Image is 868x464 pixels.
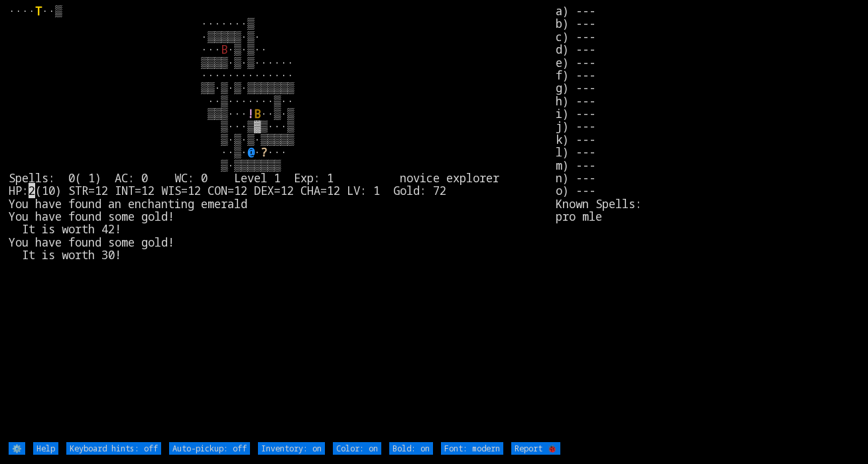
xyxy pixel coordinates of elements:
[221,42,227,57] font: B
[441,442,503,455] input: Font: modern
[33,442,58,455] input: Help
[29,183,35,198] mark: 2
[169,442,250,455] input: Auto-pickup: off
[556,5,859,441] stats: a) --- b) --- c) --- d) --- e) --- f) --- g) --- h) --- i) --- j) --- k) --- l) --- m) --- n) ---...
[511,442,560,455] input: Report 🐞
[247,145,254,160] font: @
[333,442,381,455] input: Color: on
[258,442,325,455] input: Inventory: on
[247,106,254,121] font: !
[35,3,42,19] font: T
[9,5,556,441] larn: ···· ··▒ ·······▒ ·▒▒▒▒▒·▒· ··· ·▒·▒·· ▒▒▒▒·▒·▒······ ·············· ▒▒·▒·▒·▒▒▒▒▒▒▒ ··▒·······▒··...
[261,145,267,160] font: ?
[254,106,261,121] font: B
[389,442,433,455] input: Bold: on
[9,442,25,455] input: ⚙️
[66,442,161,455] input: Keyboard hints: off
